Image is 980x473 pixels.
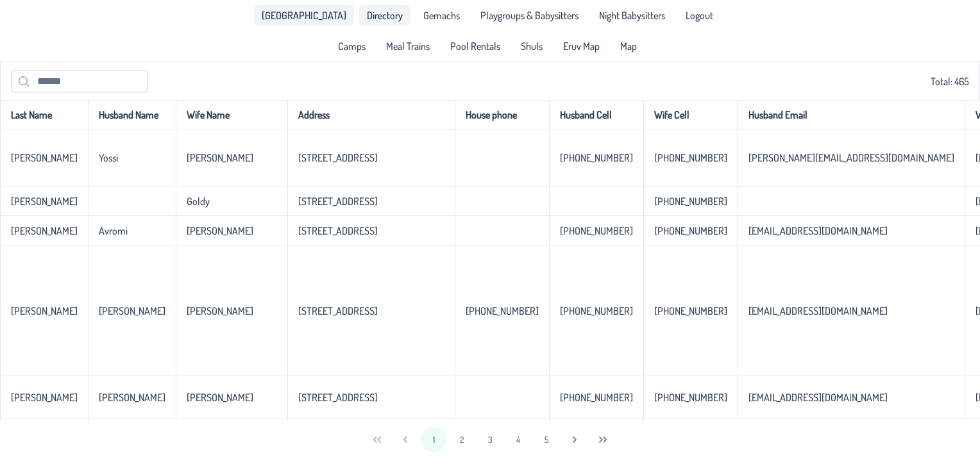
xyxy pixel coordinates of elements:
[560,304,633,317] p-celleditor: [PHONE_NUMBER]
[654,224,727,237] p-celleditor: [PHONE_NUMBER]
[748,391,888,404] p-celleditor: [EMAIL_ADDRESS][DOMAIN_NAME]
[560,224,633,237] p-celleditor: [PHONE_NUMBER]
[421,427,446,452] button: 1
[748,304,888,317] p-celleditor: [EMAIL_ADDRESS][DOMAIN_NAME]
[11,151,78,164] p-celleditor: [PERSON_NAME]
[287,100,455,129] th: Address
[455,100,549,129] th: House phone
[654,151,727,164] p-celleditor: [PHONE_NUMBER]
[11,224,78,237] p-celleditor: [PERSON_NAME]
[416,5,468,26] a: Gemachs
[449,427,475,452] button: 2
[443,36,508,56] a: Pool Rentals
[88,100,176,129] th: Husband Name
[591,5,673,26] a: Night Babysitters
[534,427,559,452] button: 5
[359,5,410,26] a: Directory
[11,304,78,317] p-celleditor: [PERSON_NAME]
[560,151,633,164] p-celleditor: [PHONE_NUMBER]
[590,427,616,452] button: Last Page
[187,304,253,317] p-celleditor: [PERSON_NAME]
[555,36,607,56] a: Eruv Map
[367,10,403,21] span: Directory
[654,195,727,208] p-celleditor: [PHONE_NUMBER]
[654,391,727,404] p-celleditor: [PHONE_NUMBER]
[748,224,888,237] p-celleditor: [EMAIL_ADDRESS][DOMAIN_NAME]
[612,36,645,56] a: Map
[513,36,550,56] a: Shuls
[620,41,637,51] span: Map
[187,195,210,208] p-celleditor: Goldy
[187,151,253,164] p-celleditor: [PERSON_NAME]
[254,5,354,26] a: [GEOGRAPHIC_DATA]
[176,100,287,129] th: Wife Name
[473,5,586,26] a: Playgroups & Babysitters
[477,427,503,452] button: 3
[599,10,665,21] span: Night Babysitters
[99,391,165,404] p-celleditor: [PERSON_NAME]
[254,5,354,26] li: Pine Lake Park
[187,224,253,237] p-celleditor: [PERSON_NAME]
[643,100,738,129] th: Wife Cell
[11,70,969,92] div: Total: 465
[521,41,543,51] span: Shuls
[187,391,253,404] p-celleditor: [PERSON_NAME]
[654,304,727,317] p-celleditor: [PHONE_NUMBER]
[562,427,587,452] button: Next Page
[480,10,579,21] span: Playgroups & Babysitters
[99,224,128,237] p-celleditor: Avromi
[423,10,460,21] span: Gemachs
[298,224,378,237] p-celleditor: [STREET_ADDRESS]
[378,36,437,56] a: Meal Trains
[560,391,633,404] p-celleditor: [PHONE_NUMBER]
[262,10,346,21] span: [GEOGRAPHIC_DATA]
[99,304,165,317] p-celleditor: [PERSON_NAME]
[11,195,78,208] p-celleditor: [PERSON_NAME]
[338,41,366,51] span: Camps
[386,41,430,51] span: Meal Trains
[686,10,713,21] span: Logout
[298,391,378,404] p-celleditor: [STREET_ADDRESS]
[563,41,600,51] span: Eruv Map
[99,151,118,164] p-celleditor: Yossi
[549,100,643,129] th: Husband Cell
[678,5,721,26] li: Logout
[11,391,78,404] p-celleditor: [PERSON_NAME]
[505,427,531,452] button: 4
[748,151,954,164] p-celleditor: [PERSON_NAME][EMAIL_ADDRESS][DOMAIN_NAME]
[738,100,965,129] th: Husband Email
[298,304,378,317] p-celleditor: [STREET_ADDRESS]
[466,304,539,317] p-celleditor: [PHONE_NUMBER]
[298,151,378,164] p-celleditor: [STREET_ADDRESS]
[330,36,373,56] a: Camps
[298,195,378,208] p-celleditor: [STREET_ADDRESS]
[450,41,500,51] span: Pool Rentals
